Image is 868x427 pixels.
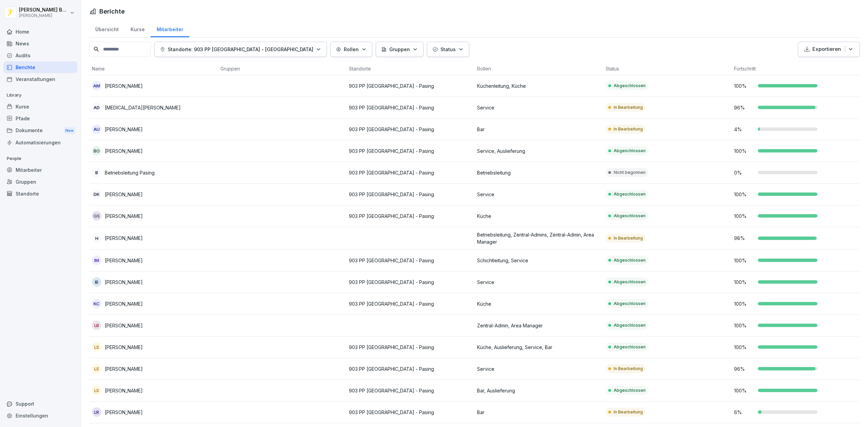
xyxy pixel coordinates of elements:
p: Abgeschlossen [614,387,646,393]
th: Standorte [346,62,475,75]
p: Exportieren [812,45,841,53]
p: [PERSON_NAME] [105,409,143,416]
p: Küchenleitung, Küche [477,82,600,89]
p: [PERSON_NAME] [105,322,143,329]
p: Abgeschlossen [614,148,646,154]
p: 903 PP [GEOGRAPHIC_DATA] - Pasing [349,104,472,111]
div: AD [92,103,101,112]
p: Abgeschlossen [614,344,646,350]
div: B [92,168,101,177]
p: Abgeschlossen [614,301,646,307]
p: 96 % [734,104,754,111]
a: Automatisierungen [3,137,77,148]
a: Mitarbeiter [151,20,189,37]
p: Bar, Auslieferung [477,387,600,394]
p: Betriebsleitung [477,169,600,176]
p: 903 PP [GEOGRAPHIC_DATA] - Pasing [349,365,472,372]
p: 100 % [734,387,754,394]
p: 100 % [734,344,754,351]
h1: Berichte [99,7,125,16]
p: In Bearbeitung [614,235,643,241]
a: Übersicht [89,20,124,37]
p: 903 PP [GEOGRAPHIC_DATA] - Pasing [349,300,472,307]
p: 903 PP [GEOGRAPHIC_DATA] - Pasing [349,212,472,220]
p: Status [440,46,456,53]
button: Standorte: 903 PP [GEOGRAPHIC_DATA] - [GEOGRAPHIC_DATA] [154,42,327,57]
a: Pfade [3,113,77,124]
p: 903 PP [GEOGRAPHIC_DATA] - Pasing [349,147,472,155]
p: Abgeschlossen [614,83,646,89]
p: 903 PP [GEOGRAPHIC_DATA] - Pasing [349,344,472,351]
div: BO [92,146,101,156]
a: Home [3,26,77,38]
a: Kurse [3,101,77,113]
div: IB [92,277,101,287]
p: Betriebsleitung Pasing [105,169,155,176]
p: Schichtleitung, Service [477,257,600,264]
div: News [3,38,77,49]
p: 903 PP [GEOGRAPHIC_DATA] - Pasing [349,191,472,198]
p: 903 PP [GEOGRAPHIC_DATA] - Pasing [349,126,472,133]
p: [PERSON_NAME] [105,147,143,155]
div: Dokumente [3,124,77,137]
p: 96 % [734,365,754,372]
p: 903 PP [GEOGRAPHIC_DATA] - Pasing [349,387,472,394]
button: Gruppen [376,42,423,57]
p: Bar [477,126,600,133]
p: [PERSON_NAME] [105,365,143,372]
a: Gruppen [3,176,77,188]
p: 98 % [734,235,754,242]
button: Status [427,42,469,57]
p: Service [477,191,600,198]
p: 903 PP [GEOGRAPHIC_DATA] - Pasing [349,82,472,89]
button: Exportieren [798,42,860,57]
p: Abgeschlossen [614,322,646,328]
p: 100 % [734,147,754,155]
div: LB [92,321,101,330]
p: 903 PP [GEOGRAPHIC_DATA] - Pasing [349,409,472,416]
p: Abgeschlossen [614,213,646,219]
div: GS [92,211,101,221]
th: Name [89,62,218,75]
p: Abgeschlossen [614,257,646,263]
div: DK [92,189,101,199]
p: [PERSON_NAME] Bogomolec [19,7,68,13]
a: DokumenteNew [3,124,77,137]
p: [PERSON_NAME] [105,212,143,220]
p: Rollen [344,46,359,53]
a: Veranstaltungen [3,73,77,85]
p: Betriebsleitung, Zentral-Admins, Zentral-Admin, Area Manager [477,231,600,245]
div: Einstellungen [3,410,77,422]
p: 100 % [734,279,754,286]
p: Küche, Auslieferung, Service, Bar [477,344,600,351]
a: Berichte [3,61,77,73]
p: 100 % [734,191,754,198]
button: Rollen [330,42,372,57]
p: Zentral-Admin, Area Manager [477,322,600,329]
th: Fortschritt [731,62,860,75]
th: Rollen [474,62,603,75]
a: Mitarbeiter [3,164,77,176]
p: Abgeschlossen [614,191,646,197]
div: AU [92,124,101,134]
p: People [3,153,77,164]
div: KC [92,299,101,308]
p: [PERSON_NAME] [105,279,143,286]
p: Service [477,365,600,372]
th: Status [603,62,731,75]
p: [PERSON_NAME] [105,387,143,394]
p: [PERSON_NAME] [105,257,143,264]
p: Abgeschlossen [614,279,646,285]
div: LR [92,407,101,417]
div: New [64,127,75,135]
p: 100 % [734,300,754,307]
div: LS [92,364,101,373]
th: Gruppen [218,62,346,75]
